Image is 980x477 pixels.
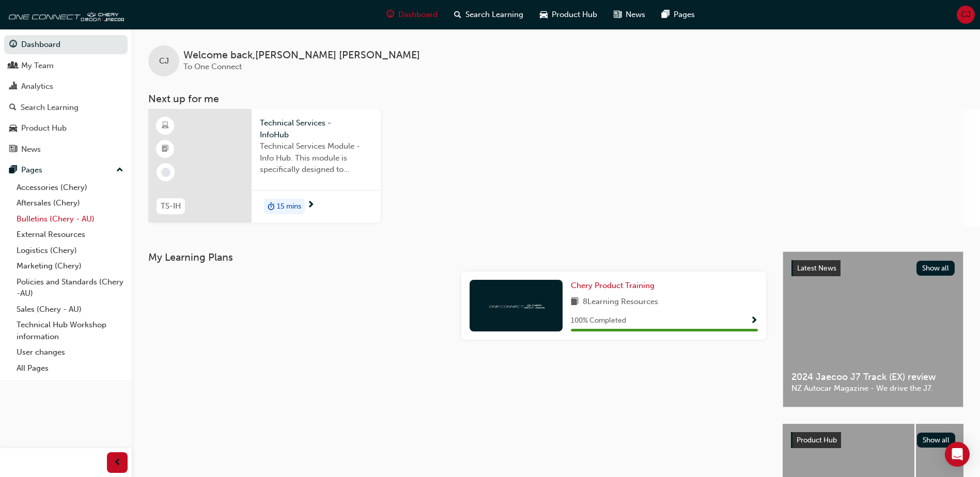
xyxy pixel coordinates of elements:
[12,227,128,243] a: External Resources
[148,251,766,263] h3: My Learning Plans
[116,164,123,177] span: up-icon
[277,201,301,213] span: 15 mins
[454,8,461,21] span: search-icon
[132,93,980,105] h3: Next up for me
[4,35,128,54] a: Dashboard
[159,55,169,67] span: CJ
[674,9,695,21] span: Pages
[654,4,703,25] a: pages-iconPages
[378,4,446,25] a: guage-iconDashboard
[12,180,128,196] a: Accessories (Chery)
[750,316,758,326] span: Show Progress
[268,200,275,213] span: duration-icon
[571,296,579,309] span: book-icon
[4,140,128,159] a: News
[21,164,42,176] div: Pages
[183,50,420,61] span: Welcome back , [PERSON_NAME] [PERSON_NAME]
[5,4,124,25] img: oneconnect
[12,274,128,301] a: Policies and Standards (Chery -AU)
[21,122,67,134] div: Product Hub
[9,103,17,113] span: search-icon
[12,301,128,317] a: Sales (Chery - AU)
[386,8,394,21] span: guage-icon
[614,8,621,21] span: news-icon
[9,145,17,154] span: news-icon
[4,161,128,180] button: Pages
[916,261,955,276] button: Show all
[917,433,956,448] button: Show all
[183,62,242,71] span: To One Connect
[12,360,128,376] a: All Pages
[9,166,17,175] span: pages-icon
[161,168,170,177] span: learningRecordVerb_NONE-icon
[605,4,654,25] a: news-iconNews
[398,9,438,21] span: Dashboard
[961,9,971,21] span: CJ
[4,56,128,75] a: My Team
[260,117,372,140] span: Technical Services - InfoHub
[791,383,955,394] span: NZ Autocar Magazine - We drive the J7.
[791,371,955,383] span: 2024 Jaecoo J7 Track (EX) review
[21,81,53,92] div: Analytics
[783,251,963,407] a: Latest NewsShow all2024 Jaecoo J7 Track (EX) reviewNZ Autocar Magazine - We drive the J7.
[9,82,17,91] span: chart-icon
[12,258,128,274] a: Marketing (Chery)
[12,317,128,344] a: Technical Hub Workshop information
[162,119,169,133] span: learningResourceType_ELEARNING-icon
[552,9,597,21] span: Product Hub
[791,260,955,277] a: Latest NewsShow all
[791,432,955,449] a: Product HubShow all
[662,8,670,21] span: pages-icon
[4,33,128,161] button: DashboardMy TeamAnalyticsSearch LearningProduct HubNews
[148,109,381,222] a: TS-IHTechnical Services - InfoHubTechnical Services Module - Info Hub. This module is specificall...
[797,264,836,273] span: Latest News
[4,98,128,117] a: Search Learning
[21,102,79,114] div: Search Learning
[162,142,169,156] span: booktick-icon
[4,77,128,96] a: Analytics
[446,4,532,25] a: search-iconSearch Learning
[12,195,128,211] a: Aftersales (Chery)
[571,280,659,292] a: Chery Product Training
[4,119,128,138] a: Product Hub
[12,344,128,360] a: User changes
[583,296,658,309] span: 8 Learning Resources
[797,436,837,444] span: Product Hub
[532,4,605,25] a: car-iconProduct Hub
[114,456,121,469] span: prev-icon
[12,243,128,259] a: Logistics (Chery)
[750,314,758,327] button: Show Progress
[571,315,626,327] span: 100 % Completed
[626,9,645,21] span: News
[540,8,548,21] span: car-icon
[9,40,17,50] span: guage-icon
[571,281,655,290] span: Chery Product Training
[21,144,41,155] div: News
[12,211,128,227] a: Bulletins (Chery - AU)
[465,9,523,21] span: Search Learning
[161,200,181,212] span: TS-IH
[945,442,970,467] div: Open Intercom Messenger
[488,300,545,310] img: oneconnect
[307,201,315,210] span: next-icon
[9,124,17,133] span: car-icon
[21,60,54,72] div: My Team
[9,61,17,71] span: people-icon
[260,140,372,176] span: Technical Services Module - Info Hub. This module is specifically designed to address the require...
[957,6,975,24] button: CJ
